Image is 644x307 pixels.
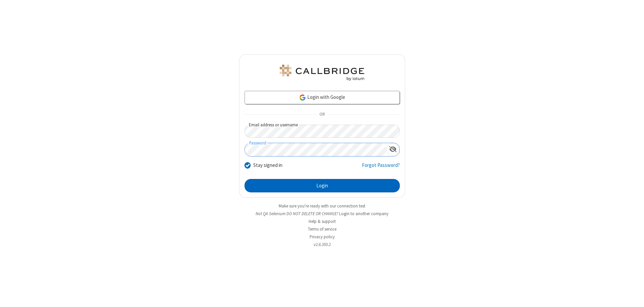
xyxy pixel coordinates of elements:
a: Forgot Password? [362,162,400,174]
li: v2.6.350.2 [239,241,405,248]
a: Make sure you're ready with our connection test [279,203,365,209]
input: Email address or username [245,125,400,138]
a: Help & support [309,219,336,224]
button: Login [245,179,400,192]
input: Password [245,143,386,156]
a: Login with Google [245,91,400,104]
button: Login to another company [339,210,388,217]
img: google-icon.png [299,94,306,101]
label: Stay signed in [253,162,282,169]
div: Show password [386,143,399,156]
span: OR [317,110,327,119]
img: QA Selenium DO NOT DELETE OR CHANGE [278,65,366,81]
a: Terms of service [308,226,336,232]
li: Not QA Selenium DO NOT DELETE OR CHANGE? [239,210,405,217]
a: Privacy policy [310,234,335,240]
